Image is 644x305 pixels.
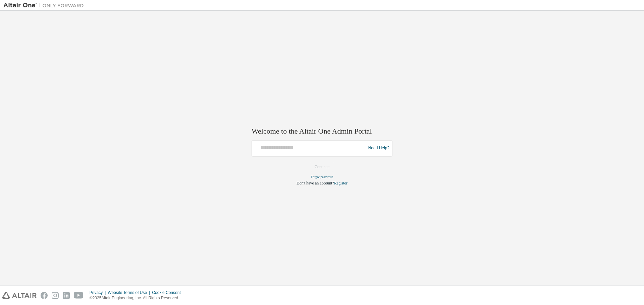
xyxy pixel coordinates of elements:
div: Cookie Consent [152,290,184,295]
img: facebook.svg [41,292,48,299]
a: Register [334,181,347,185]
div: Privacy [90,290,108,295]
p: © 2025 Altair Engineering, Inc. All Rights Reserved. [90,295,185,301]
img: Altair One [3,2,87,9]
img: youtube.svg [74,292,84,299]
span: Don't have an account? [297,181,334,185]
div: Website Terms of Use [108,290,152,295]
a: Forgot password [311,175,333,179]
img: linkedin.svg [63,292,70,299]
img: altair_logo.svg [2,292,37,299]
a: Need Help? [368,148,389,149]
h2: Welcome to the Altair One Admin Portal [252,127,392,136]
img: instagram.svg [52,292,59,299]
